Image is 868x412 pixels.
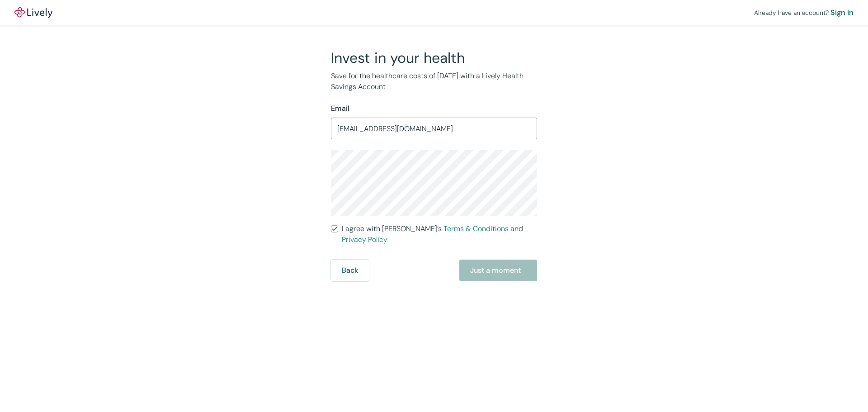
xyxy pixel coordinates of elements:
[14,7,52,18] a: LivelyLively
[331,49,537,67] h2: Invest in your health
[331,260,369,281] button: Back
[342,223,537,245] span: I agree with [PERSON_NAME]’s and
[443,224,509,233] a: Terms & Conditions
[754,7,854,18] div: Already have an account?
[342,235,387,244] a: Privacy Policy
[830,7,854,18] a: Sign in
[331,71,537,92] p: Save for the healthcare costs of [DATE] with a Lively Health Savings Account
[331,103,349,114] label: Email
[14,7,52,18] img: Lively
